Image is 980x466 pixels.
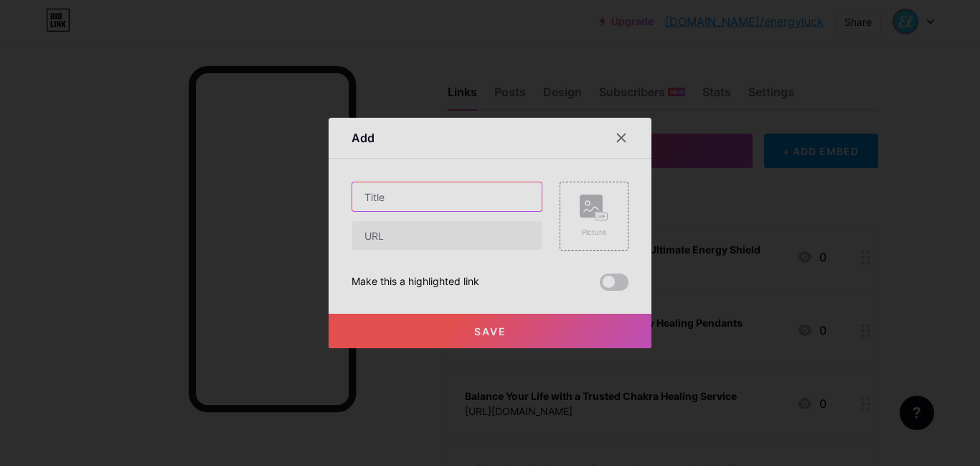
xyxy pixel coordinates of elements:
div: Make this a highlighted link [352,274,479,291]
button: Save [329,314,651,348]
span: Save [474,325,507,337]
div: Add [352,129,374,146]
input: Title [352,182,542,211]
div: Picture [580,227,608,238]
input: URL [352,221,542,250]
